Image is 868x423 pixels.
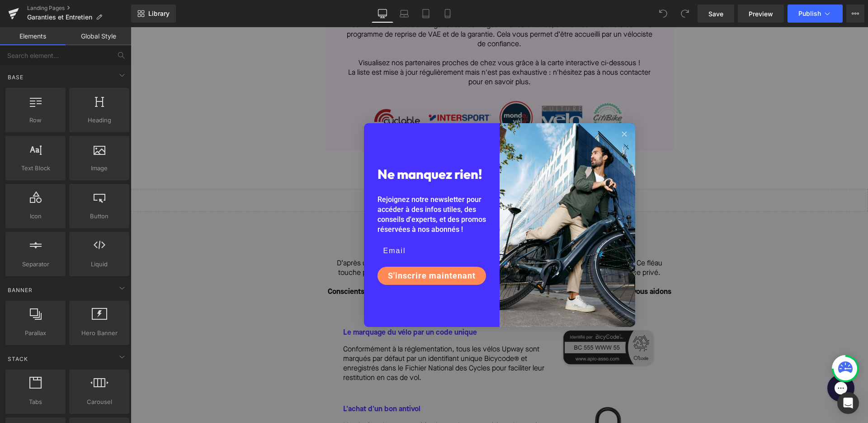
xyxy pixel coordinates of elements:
[437,5,458,23] a: Mobile
[488,101,499,112] button: Close dialog
[7,286,33,294] span: Banner
[72,115,127,125] span: Heading
[27,14,92,21] span: Garanties et Entretien
[72,328,127,338] span: Hero Banner
[692,344,728,378] iframe: Gorgias live chat messenger
[247,139,352,155] span: Ne manquez rien!
[247,168,355,207] span: Rejoignez notre newsletter pour accéder à des infos utiles, des conseils d'experts, et des promos...
[8,260,63,269] span: Separator
[27,5,131,12] a: Landing Pages
[72,397,127,407] span: Carousel
[8,115,63,125] span: Row
[708,9,723,19] span: Save
[8,397,63,407] span: Tabs
[247,240,355,258] button: S'inscrire maintenant
[788,5,843,23] button: Publish
[245,215,357,233] input: Email
[369,96,505,300] img: 86e51024-4287-4ade-af6a-bc81a18531e5.jpeg
[798,10,821,17] span: Publish
[393,5,415,23] a: Laptop
[72,260,127,269] span: Liquid
[8,211,63,221] span: Icon
[7,355,29,363] span: Stack
[846,5,864,23] button: More
[372,5,393,23] a: Desktop
[148,10,170,18] span: Library
[8,163,63,173] span: Text Block
[676,5,694,23] button: Redo
[415,5,437,23] a: Tablet
[7,73,24,82] span: Base
[131,5,176,23] a: New Library
[738,5,784,23] a: Preview
[72,163,127,173] span: Image
[837,392,859,414] div: Open Intercom Messenger
[72,211,127,221] span: Button
[8,328,63,338] span: Parallax
[66,27,131,45] a: Global Style
[749,9,773,19] span: Preview
[654,5,672,23] button: Undo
